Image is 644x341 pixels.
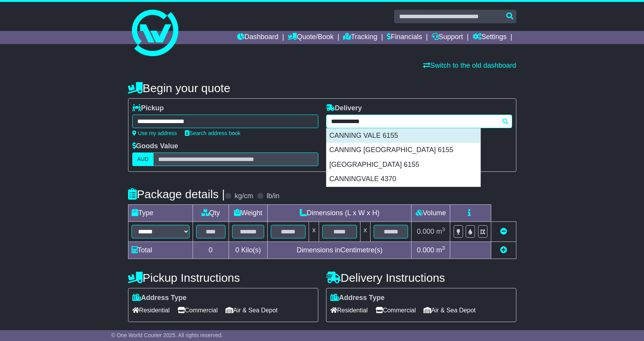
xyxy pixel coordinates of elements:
[111,332,223,338] span: © One World Courier 2025. All rights reserved.
[376,304,416,316] span: Commercial
[132,142,178,151] label: Goods Value
[237,31,278,44] a: Dashboard
[473,31,507,44] a: Settings
[432,31,463,44] a: Support
[185,130,241,136] a: Search address book
[225,304,278,316] span: Air & Sea Depot
[132,130,177,136] a: Use my address
[193,242,229,259] td: 0
[326,104,362,113] label: Delivery
[417,228,434,235] span: 0.000
[288,31,333,44] a: Quote/Book
[132,294,187,302] label: Address Type
[423,62,516,69] a: Switch to the old dashboard
[326,271,516,284] h4: Delivery Instructions
[442,245,445,251] sup: 3
[343,31,377,44] a: Tracking
[266,192,279,200] label: lb/in
[436,228,445,235] span: m
[442,226,445,232] sup: 3
[229,205,268,222] td: Weight
[128,242,193,259] td: Total
[330,304,368,316] span: Residential
[132,104,164,113] label: Pickup
[326,115,512,128] typeahead: Please provide city
[424,304,476,316] span: Air & Sea Depot
[326,129,480,143] div: CANNING VALE 6155
[330,294,385,302] label: Address Type
[268,242,412,259] td: Dimensions in Centimetre(s)
[309,222,319,242] td: x
[360,222,370,242] td: x
[387,31,422,44] a: Financials
[417,246,434,254] span: 0.000
[132,153,154,166] label: AUD
[132,304,170,316] span: Residential
[326,172,480,187] div: CANNINGVALE 4370
[326,158,480,172] div: [GEOGRAPHIC_DATA] 6155
[128,205,193,222] td: Type
[235,246,239,254] span: 0
[326,143,480,158] div: CANNING [GEOGRAPHIC_DATA] 6155
[178,304,218,316] span: Commercial
[268,205,412,222] td: Dimensions (L x W x H)
[412,205,450,222] td: Volume
[229,242,268,259] td: Kilo(s)
[128,271,318,284] h4: Pickup Instructions
[128,82,516,94] h4: Begin your quote
[436,246,445,254] span: m
[193,205,229,222] td: Qty
[234,192,253,200] label: kg/cm
[500,246,507,254] a: Add new item
[128,188,225,200] h4: Package details |
[500,228,507,235] a: Remove this item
